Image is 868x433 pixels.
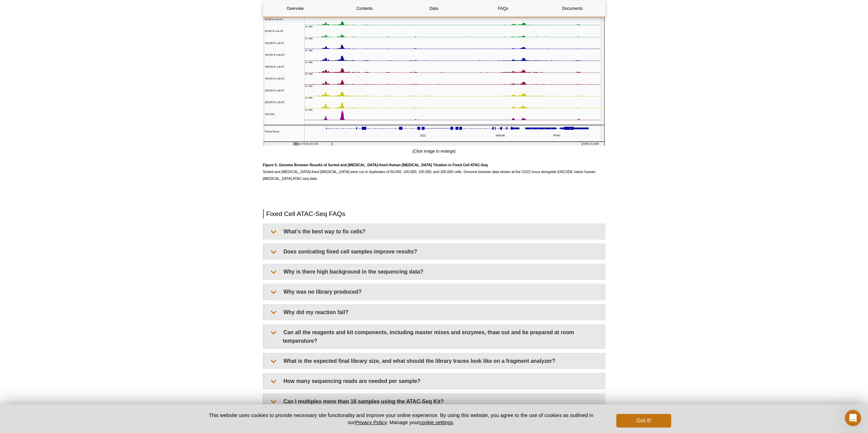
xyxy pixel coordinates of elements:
[402,0,466,17] a: Data
[471,0,535,17] a: FAQs
[264,264,605,279] summary: Why is there high background in the sequencing data?
[263,163,595,181] span: Sorted and [MEDICAL_DATA]-fixed [MEDICAL_DATA] were run in duplicates of 50,000, 100,000, 150,000...
[264,325,605,349] summary: Can all the reagents and kit components, including master mixes and enzymes, thaw out and be prep...
[355,419,386,425] a: Privacy Policy
[845,410,861,426] iframe: Intercom live chat
[419,419,453,425] button: cookie settings
[264,305,605,320] summary: Why did my reaction fail?
[264,244,605,259] summary: Does sonicating fixed cell samples improve results?
[263,209,605,218] h2: Fixed Cell ATAC-Seq FAQs
[412,149,456,154] span: (Click image to enlarge)
[264,373,605,389] summary: How many sequencing reads are needed per sample?
[540,0,604,17] a: Documents
[264,353,605,369] summary: What is the expected final library size, and what should the library traces look like on a fragme...
[264,394,605,409] summary: Can I multiplex more than 16 samples using the ATAC-Seq Kit?
[197,412,605,426] p: This website uses cookies to provide necessary site functionality and improve your online experie...
[264,224,605,239] summary: What’s the best way to fix cells?
[263,163,489,167] strong: Figure 5. Genome Browser Results of Sorted and [MEDICAL_DATA]-fixed Human [MEDICAL_DATA] Titratio...
[264,284,605,299] summary: Why was no library produced?
[616,414,671,428] button: Got it!
[263,0,327,17] a: Overview
[333,0,397,17] a: Contents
